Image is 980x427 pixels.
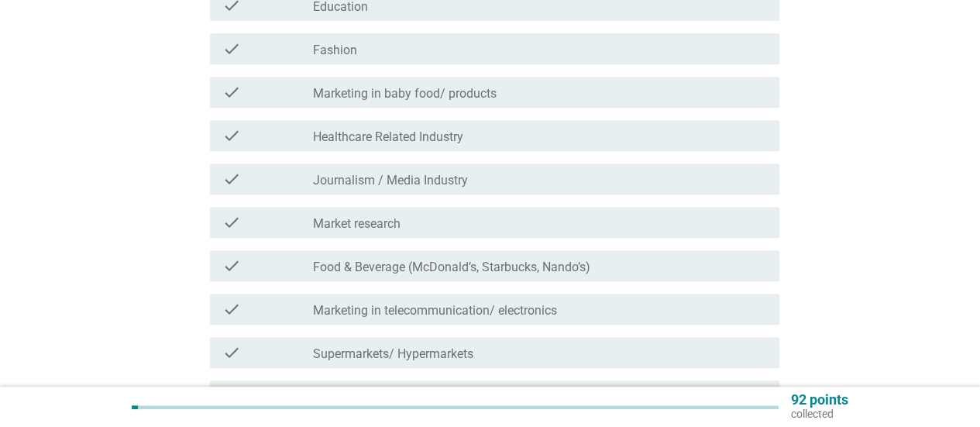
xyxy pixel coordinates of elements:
[313,43,357,58] label: Fashion
[791,407,848,421] p: collected
[313,129,463,145] label: Healthcare Related Industry
[222,343,241,362] i: check
[222,213,241,232] i: check
[222,300,241,319] i: check
[313,346,473,362] label: Supermarkets/ Hypermarkets
[313,216,401,232] label: Market research
[222,126,241,145] i: check
[222,40,241,58] i: check
[791,393,848,407] p: 92 points
[222,83,241,102] i: check
[313,86,497,102] label: Marketing in baby food/ products
[313,303,557,319] label: Marketing in telecommunication/ electronics
[222,170,241,188] i: check
[313,260,590,275] label: Food & Beverage (McDonald’s, Starbucks, Nando’s)
[313,173,468,188] label: Journalism / Media Industry
[222,257,241,275] i: check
